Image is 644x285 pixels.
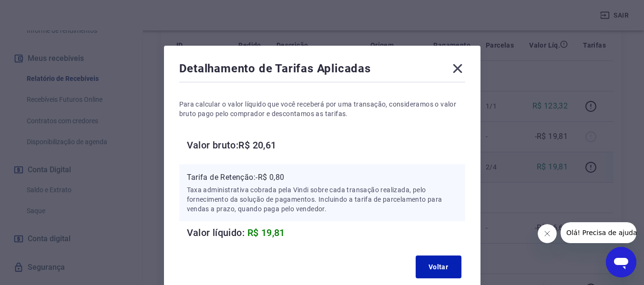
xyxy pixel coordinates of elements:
[6,7,80,14] span: Olá! Precisa de ajuda?
[561,222,636,243] iframe: Mensagem da empresa
[187,185,458,214] p: Taxa administrativa cobrada pela Vindi sobre cada transação realizada, pelo fornecimento da soluç...
[538,224,557,243] iframe: Fechar mensagem
[179,61,465,80] div: Detalhamento de Tarifas Aplicadas
[416,256,461,278] button: Voltar
[179,99,465,118] p: Para calcular o valor líquido que você receberá por uma transação, consideramos o valor bruto pag...
[247,227,285,238] span: R$ 19,81
[187,138,465,153] h6: Valor bruto: R$ 20,61
[187,172,458,183] p: Tarifa de Retenção: -R$ 0,80
[187,225,465,240] h6: Valor líquido:
[606,247,636,277] iframe: Botão para abrir a janela de mensagens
